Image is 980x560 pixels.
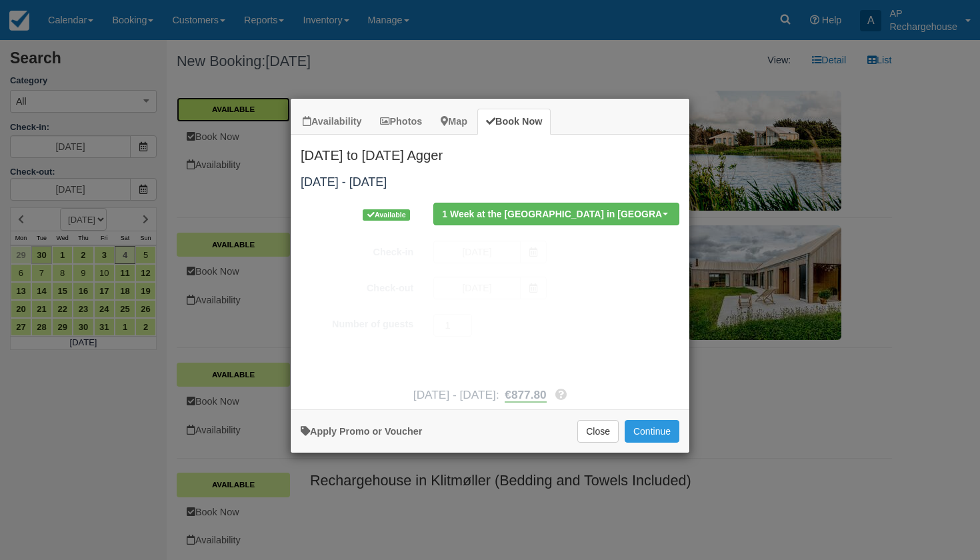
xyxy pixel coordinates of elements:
[291,135,689,403] div: Item Modal
[291,176,689,189] h4: [DATE] - [DATE]
[505,388,546,401] span: €877.80
[371,109,431,135] a: Photos
[301,426,422,437] a: Apply Voucher
[291,277,423,295] label: Check-out
[291,241,423,259] label: Check-in
[291,313,423,331] label: Number of guests
[294,109,370,135] a: Availability
[577,420,619,443] button: Close
[291,387,689,403] div: [DATE] - [DATE]:
[442,207,662,221] span: 1 Week at the [GEOGRAPHIC_DATA] in [GEOGRAPHIC_DATA]
[625,420,679,443] button: Add to Booking
[432,109,476,135] a: Map
[363,209,410,221] span: Available
[433,314,472,337] input: Number of guests
[291,135,689,169] h2: [DATE] to [DATE] Agger
[433,203,679,225] button: 1 Week at the [GEOGRAPHIC_DATA] in [GEOGRAPHIC_DATA]
[477,109,551,135] a: Book Now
